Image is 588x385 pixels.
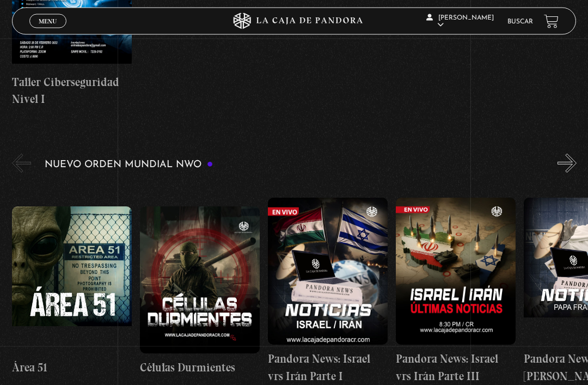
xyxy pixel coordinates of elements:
h4: Área 51 [12,359,132,377]
span: Menu [39,18,57,25]
a: Buscar [507,19,533,25]
h4: Células Durmientes [140,359,260,377]
h3: Nuevo Orden Mundial NWO [45,160,213,170]
button: Next [558,154,577,173]
h4: Pandora News: Israel vrs Irán Parte III [396,351,516,385]
a: View your shopping cart [544,14,559,29]
span: [PERSON_NAME] [426,15,494,28]
h4: Pandora News: Israel vrs Irán Parte I [268,351,388,385]
button: Previous [12,154,31,173]
span: Cerrar [35,27,61,35]
h4: Taller Ciberseguridad Nivel I [12,74,132,108]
